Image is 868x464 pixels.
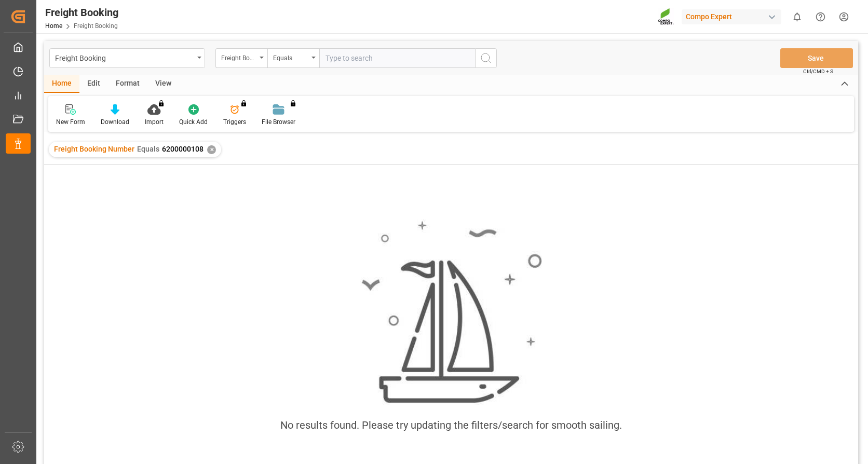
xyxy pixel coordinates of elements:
img: smooth_sailing.jpeg [360,220,542,405]
span: Equals [137,145,159,153]
div: Freight Booking [55,51,194,64]
button: show 0 new notifications [785,5,809,29]
button: open menu [49,48,205,68]
a: Home [45,22,62,30]
div: ✕ [207,145,216,154]
button: Compo Expert [682,7,785,26]
div: Download [101,117,129,127]
div: View [147,75,179,93]
div: New Form [56,117,85,127]
div: Compo Expert [682,9,781,24]
div: Freight Booking Number [221,51,256,63]
button: open menu [215,48,267,68]
span: Freight Booking Number [54,145,134,153]
div: No results found. Please try updating the filters/search for smooth sailing. [280,417,622,433]
span: 6200000108 [162,145,204,153]
img: Screenshot%202023-09-29%20at%2010.02.21.png_1712312052.png [658,8,674,26]
div: Equals [273,51,308,63]
div: Home [44,75,79,93]
div: Edit [79,75,108,93]
button: Save [780,48,853,68]
button: Help Center [809,5,832,29]
button: search button [475,48,497,68]
button: open menu [267,48,319,68]
div: Format [108,75,147,93]
span: Ctrl/CMD + S [803,67,833,75]
div: Freight Booking [45,5,118,20]
div: Quick Add [179,117,208,127]
input: Type to search [319,48,475,68]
